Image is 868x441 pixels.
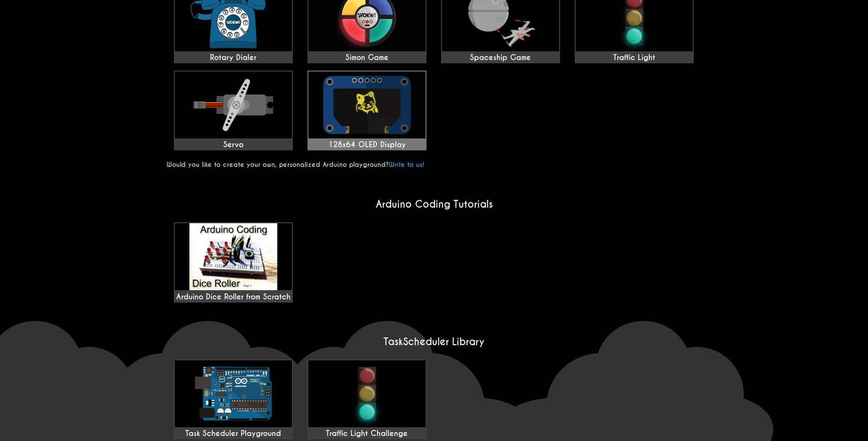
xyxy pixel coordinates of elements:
div: Servo [175,140,292,149]
a: Arduino Dice Roller from Scratch [174,222,293,303]
a: Traffic Light Challenge [307,359,426,439]
a: 128x64 OLED Display [307,71,426,150]
p: Would you like to create your own, personalized Arduino playground? [167,160,702,169]
div: Task Scheduler Playground [175,429,292,438]
div: Spaceship Game [442,53,559,62]
img: maxresdefault.jpg [175,223,292,290]
div: Arduino Dice Roller from Scratch [175,223,292,302]
a: Task Scheduler Playground [174,359,293,439]
div: Traffic Light Challenge [308,429,426,438]
h2: TaskScheduler Library [167,336,702,348]
img: Traffic Light Challenge [308,360,426,427]
div: Rotary Dialer [175,53,292,62]
img: 128x64 OLED Display [308,72,426,138]
img: Task Scheduler Playground [175,360,292,427]
div: Simon Game [308,53,426,62]
img: Servo [175,72,292,138]
div: Traffic Light [576,53,693,62]
h2: Arduino Coding Tutorials [167,198,702,210]
a: Servo [174,71,293,150]
a: Write to us! [389,160,424,169]
div: 128x64 OLED Display [308,140,426,149]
